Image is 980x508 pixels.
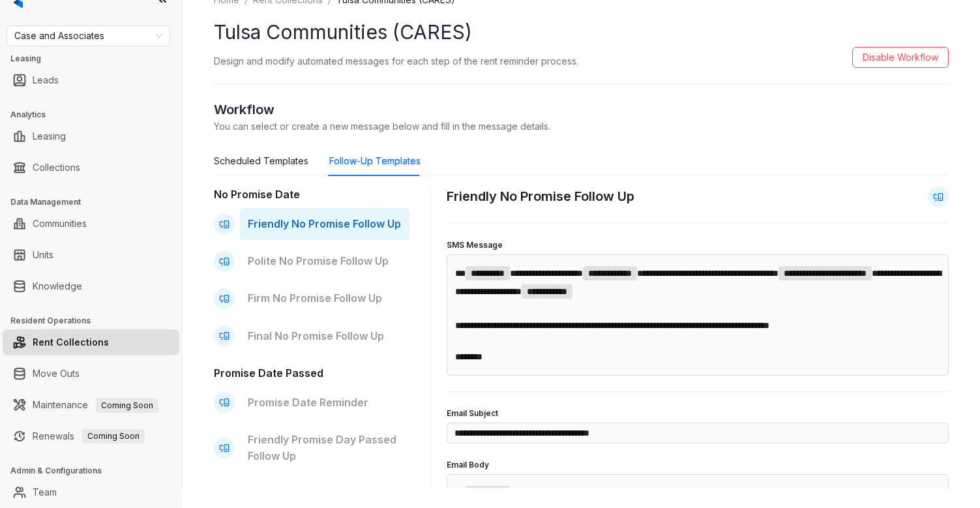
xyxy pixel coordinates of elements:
[248,216,402,232] p: Friendly No Promise Follow Up
[10,315,182,327] h3: Resident Operations
[863,50,938,65] span: Disable Workflow
[10,196,182,208] h3: Data Management
[33,155,80,181] a: Collections
[3,123,179,149] li: Leasing
[329,154,421,168] div: Follow-Up Templates
[248,432,402,464] p: Friendly Promise Day Passed Follow Up
[10,109,182,121] h3: Analytics
[3,361,179,387] li: Move Outs
[214,365,409,381] h3: Promise Date Passed
[3,242,179,268] li: Units
[248,253,402,269] p: Polite No Promise Follow Up
[214,54,578,68] p: Design and modify automated messages for each step of the rent reminder process.
[3,479,179,505] li: Team
[3,273,179,299] li: Knowledge
[33,423,145,449] a: RenewalsComing Soon
[3,67,179,93] li: Leads
[447,239,949,252] h4: SMS Message
[33,479,57,505] a: Team
[82,429,145,443] span: Coming Soon
[3,329,179,355] li: Rent Collections
[214,100,949,119] h2: Workflow
[447,408,949,420] h4: Email Subject
[10,53,182,65] h3: Leasing
[33,242,53,268] a: Units
[33,123,66,149] a: Leasing
[33,273,82,299] a: Knowledge
[33,361,80,387] a: Move Outs
[33,329,109,355] a: Rent Collections
[33,211,87,237] a: Communities
[214,18,949,47] h1: Tulsa Communities (CARES)
[3,155,179,181] li: Collections
[96,398,158,413] span: Coming Soon
[10,465,182,477] h3: Admin & Configurations
[852,47,949,68] button: Disable Workflow
[3,211,179,237] li: Communities
[14,26,162,46] span: Case and Associates
[33,67,59,93] a: Leads
[3,392,179,418] li: Maintenance
[214,187,409,203] h3: No Promise Date
[214,154,308,168] div: Scheduled Templates
[214,119,949,133] p: You can select or create a new message below and fill in the message details.
[447,187,634,207] h2: Friendly No Promise Follow Up
[248,395,402,411] p: Promise Date Reminder
[248,290,402,306] p: Firm No Promise Follow Up
[447,459,949,471] h4: Email Body
[3,423,179,449] li: Renewals
[248,328,402,344] p: Final No Promise Follow Up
